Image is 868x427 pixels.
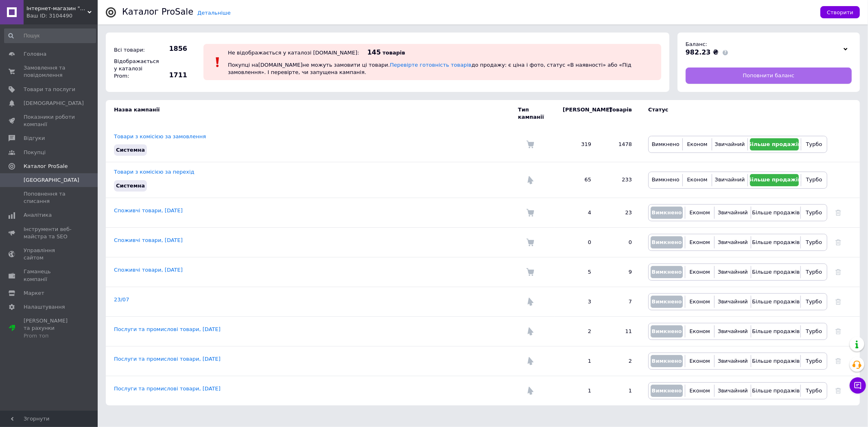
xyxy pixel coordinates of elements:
[806,209,822,216] span: Турбо
[555,287,599,316] td: 3
[114,169,195,175] a: Товари з комісією за перехід
[687,176,707,183] span: Економ
[718,388,748,394] span: Звичайний
[752,298,800,305] span: Більше продажів
[686,41,707,47] span: Баланс:
[24,268,75,283] span: Гаманець компанії
[112,44,157,56] div: Всі товари:
[599,162,640,198] td: 233
[526,238,534,246] img: Комісія за замовлення
[835,269,841,275] a: Видалити
[748,176,801,183] span: Більше продажів
[599,287,640,316] td: 7
[803,296,825,308] button: Турбо
[555,198,599,227] td: 4
[717,296,749,308] button: Звичайний
[752,269,800,275] span: Більше продажів
[599,257,640,287] td: 9
[651,266,683,278] button: Вимкнено
[652,141,680,147] span: Вимкнено
[555,227,599,257] td: 0
[753,325,798,338] button: Більше продажів
[835,358,841,364] a: Видалити
[228,62,632,75] span: Покупці на [DOMAIN_NAME] не можуть замовити ці товари. до продажу: є ціна і фото, статус «В наявн...
[24,113,75,128] span: Показники роботи компанії
[651,355,683,367] button: Вимкнено
[752,388,800,394] span: Більше продажів
[24,226,75,240] span: Інструменти веб-майстра та SEO
[114,237,183,243] a: Споживчі товари, [DATE]
[26,5,87,12] span: Інтернет-магазин "DomTehno" ЗАВЖДИ НИЗЬКІ ЦІНИ
[24,50,46,58] span: Головна
[228,50,359,56] div: Не відображається у каталозі [DOMAIN_NAME]:
[806,176,822,183] span: Турбо
[753,236,798,248] button: Більше продажів
[690,239,710,245] span: Економ
[24,190,75,205] span: Поповнення та списання
[114,386,221,392] a: Послуги та промислові товари, [DATE]
[651,207,683,219] button: Вимкнено
[806,141,822,147] span: Турбо
[718,328,748,334] span: Звичайний
[687,355,712,367] button: Економ
[717,266,749,278] button: Звичайний
[652,298,682,305] span: Вимкнено
[122,8,193,16] div: Каталог ProSale
[717,236,749,248] button: Звичайний
[718,298,748,305] span: Звичайний
[114,207,183,213] a: Споживчі товари, [DATE]
[555,376,599,405] td: 1
[599,100,640,127] td: Товарів
[24,135,45,142] span: Відгуки
[806,298,822,305] span: Турбо
[752,239,800,245] span: Більше продажів
[753,296,798,308] button: Більше продажів
[555,100,599,127] td: [PERSON_NAME]
[687,385,712,397] button: Економ
[806,388,822,394] span: Турбо
[651,236,683,248] button: Вимкнено
[690,328,710,334] span: Економ
[753,207,798,219] button: Більше продажів
[753,355,798,367] button: Більше продажів
[752,209,800,216] span: Більше продажів
[24,247,75,261] span: Управління сайтом
[24,86,75,93] span: Товари та послуги
[803,138,825,150] button: Турбо
[651,138,680,150] button: Вимкнено
[835,298,841,305] a: Видалити
[850,377,866,394] button: Чат з покупцем
[690,358,710,364] span: Економ
[803,325,825,338] button: Турбо
[159,71,187,80] span: 1711
[715,176,745,183] span: Звичайний
[555,127,599,162] td: 319
[114,356,221,362] a: Послуги та промислові товари, [DATE]
[803,385,825,397] button: Турбо
[718,239,748,245] span: Звичайний
[599,346,640,376] td: 2
[651,325,683,338] button: Вимкнено
[803,174,825,186] button: Турбо
[24,332,75,340] div: Prom топ
[652,328,682,334] span: Вимкнено
[652,269,682,275] span: Вимкнено
[685,138,709,150] button: Економ
[687,266,712,278] button: Економ
[652,176,680,183] span: Вимкнено
[835,328,841,334] a: Видалити
[652,388,682,394] span: Вимкнено
[114,133,206,139] a: Товари з комісією за замовлення
[690,269,710,275] span: Економ
[24,100,84,107] span: [DEMOGRAPHIC_DATA]
[599,127,640,162] td: 1478
[750,138,799,150] button: Більше продажів
[383,50,405,56] span: товарів
[690,388,710,394] span: Економ
[687,296,712,308] button: Економ
[599,198,640,227] td: 23
[518,100,555,127] td: Тип кампанії
[24,317,75,340] span: [PERSON_NAME] та рахунки
[686,68,852,84] a: Поповнити баланс
[599,316,640,346] td: 11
